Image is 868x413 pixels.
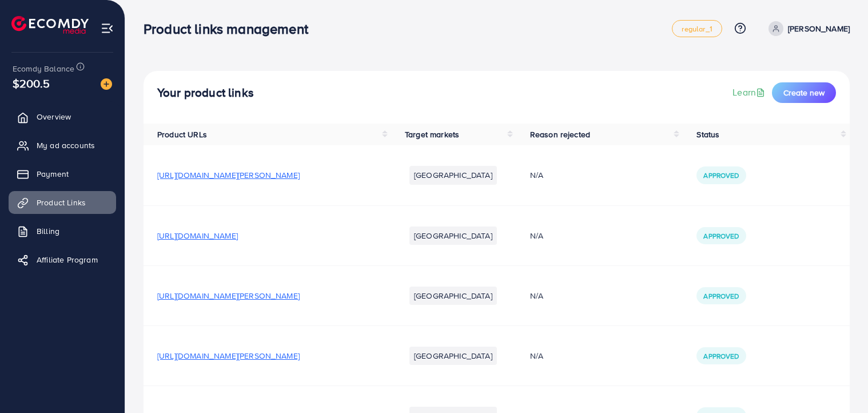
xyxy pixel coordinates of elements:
[530,169,543,181] span: N/A
[703,351,739,361] span: Approved
[9,162,116,185] a: Payment
[696,129,719,140] span: Status
[819,362,859,404] iframe: Chat
[11,16,89,34] img: logo
[732,86,767,99] a: Learn
[9,191,116,214] a: Product Links
[409,227,497,245] li: [GEOGRAPHIC_DATA]
[530,129,590,140] span: Reason rejected
[672,20,722,37] a: regular_1
[13,75,50,92] span: $200.5
[530,290,543,301] span: N/A
[409,347,497,365] li: [GEOGRAPHIC_DATA]
[9,105,116,128] a: Overview
[157,169,300,181] span: [URL][DOMAIN_NAME][PERSON_NAME]
[9,248,116,271] a: Affiliate Program
[37,225,59,237] span: Billing
[703,291,739,301] span: Approved
[157,86,254,100] h4: Your product links
[530,350,543,362] span: N/A
[9,220,116,243] a: Billing
[37,197,86,208] span: Product Links
[703,231,739,241] span: Approved
[409,287,497,305] li: [GEOGRAPHIC_DATA]
[9,134,116,157] a: My ad accounts
[157,230,238,241] span: [URL][DOMAIN_NAME]
[409,166,497,184] li: [GEOGRAPHIC_DATA]
[682,25,712,33] span: regular_1
[772,82,836,103] button: Create new
[788,22,850,35] p: [PERSON_NAME]
[530,230,543,241] span: N/A
[37,140,95,151] span: My ad accounts
[157,350,300,362] span: [URL][DOMAIN_NAME][PERSON_NAME]
[703,170,739,180] span: Approved
[157,290,300,301] span: [URL][DOMAIN_NAME][PERSON_NAME]
[157,129,207,140] span: Product URLs
[37,254,98,265] span: Affiliate Program
[37,111,71,122] span: Overview
[144,21,317,37] h3: Product links management
[101,78,112,90] img: image
[405,129,459,140] span: Target markets
[13,63,74,74] span: Ecomdy Balance
[764,21,850,36] a: [PERSON_NAME]
[783,87,825,98] span: Create new
[37,168,69,180] span: Payment
[101,22,114,35] img: menu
